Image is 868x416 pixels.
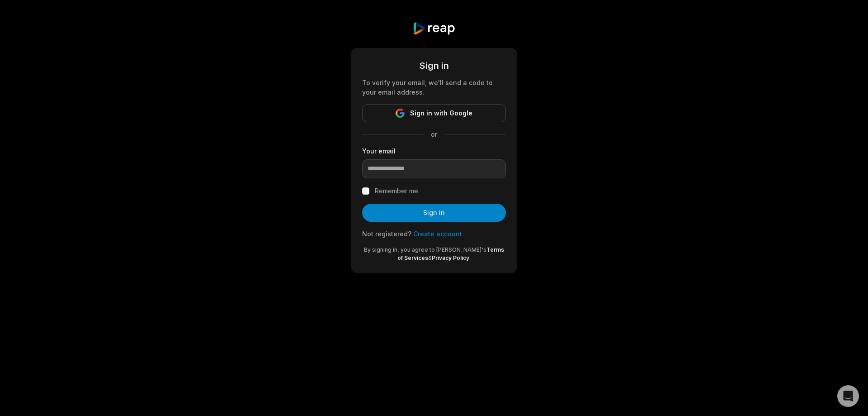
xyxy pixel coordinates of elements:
button: Sign in with Google [362,104,506,122]
button: Sign in [362,204,506,222]
div: To verify your email, we'll send a code to your email address. [362,78,506,97]
span: . [469,254,471,261]
span: & [428,254,432,261]
span: Sign in with Google [410,108,472,119]
img: reap [412,22,455,35]
label: Remember me [375,186,418,196]
label: Your email [362,146,506,156]
a: Privacy Policy [432,254,469,261]
a: Terms of Services [397,246,504,261]
span: or [424,129,444,139]
div: Open Intercom Messenger [837,385,859,407]
span: Not registered? [362,230,411,238]
a: Create account [413,230,462,238]
div: Sign in [362,59,506,72]
span: By signing in, you agree to [PERSON_NAME]'s [364,246,486,253]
